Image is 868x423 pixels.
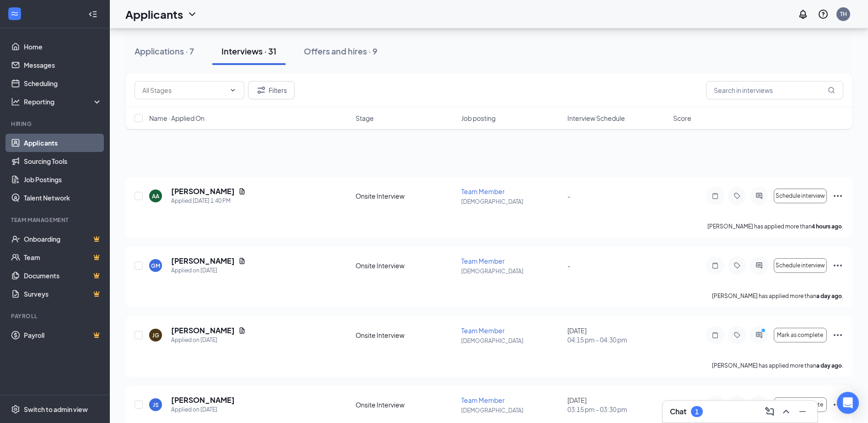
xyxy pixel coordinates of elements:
[774,189,827,203] button: Schedule interview
[779,404,793,419] button: ChevronUp
[153,401,159,409] div: JS
[24,405,88,414] div: Switch to admin view
[229,87,237,94] svg: ChevronDown
[706,81,843,99] input: Search in interviews
[24,189,102,207] a: Talent Network
[832,330,843,341] svg: Ellipses
[837,392,859,414] div: Open Intercom Messenger
[461,257,505,265] span: Team Member
[774,328,827,342] button: Mark as complete
[774,258,827,273] button: Schedule interview
[10,9,19,18] svg: WorkstreamLogo
[776,193,825,199] span: Schedule interview
[840,10,847,18] div: TH
[695,408,699,416] div: 1
[356,114,374,123] span: Stage
[171,336,246,345] div: Applied on [DATE]
[754,331,765,339] svg: ActiveChat
[832,190,843,201] svg: Ellipses
[171,256,235,266] h5: [PERSON_NAME]
[461,326,505,335] span: Team Member
[781,406,792,417] svg: ChevronUp
[567,261,571,270] span: -
[777,332,823,338] span: Mark as complete
[24,152,102,170] a: Sourcing Tools
[461,187,505,195] span: Team Member
[832,260,843,271] svg: Ellipses
[24,170,102,189] a: Job Postings
[762,404,777,419] button: ComposeMessage
[11,405,20,414] svg: Settings
[828,87,835,94] svg: MagnifyingGlass
[567,405,668,414] span: 03:15 pm - 03:30 pm
[238,257,246,265] svg: Document
[832,399,843,410] svg: Ellipses
[356,400,456,409] div: Onsite Interview
[238,327,246,334] svg: Document
[151,262,160,270] div: GM
[221,45,276,57] div: Interviews · 31
[356,191,456,201] div: Onsite Interview
[171,395,235,405] h5: [PERSON_NAME]
[356,331,456,340] div: Onsite Interview
[171,186,235,196] h5: [PERSON_NAME]
[732,192,743,200] svg: Tag
[88,10,97,19] svg: Collapse
[461,198,561,206] p: [DEMOGRAPHIC_DATA]
[712,292,843,300] p: [PERSON_NAME] has applied more than .
[812,223,842,230] b: 4 hours ago
[24,97,102,106] div: Reporting
[670,407,686,417] h3: Chat
[707,222,843,230] p: [PERSON_NAME] has applied more than .
[171,196,246,206] div: Applied [DATE] 1:40 PM
[816,362,842,369] b: a day ago
[135,45,194,57] div: Applications · 7
[710,331,721,339] svg: Note
[795,404,810,419] button: Minimize
[567,114,625,123] span: Interview Schedule
[816,293,842,299] b: a day ago
[24,74,102,92] a: Scheduling
[238,188,246,195] svg: Document
[152,192,159,200] div: AA
[24,248,102,266] a: TeamCrown
[11,120,100,128] div: Hiring
[24,38,102,56] a: Home
[776,262,825,269] span: Schedule interview
[461,396,505,404] span: Team Member
[256,85,267,96] svg: Filter
[764,406,775,417] svg: ComposeMessage
[125,6,183,22] h1: Applicants
[24,56,102,74] a: Messages
[142,85,226,95] input: All Stages
[759,328,770,335] svg: PrimaryDot
[11,216,100,224] div: Team Management
[24,134,102,152] a: Applicants
[149,114,205,123] span: Name · Applied On
[798,9,809,20] svg: Notifications
[754,192,765,200] svg: ActiveChat
[567,192,571,200] span: -
[774,397,827,412] button: Mark as complete
[152,331,159,339] div: JG
[11,312,100,320] div: Payroll
[304,45,377,57] div: Offers and hires · 9
[248,81,295,99] button: Filter Filters
[356,261,456,270] div: Onsite Interview
[712,362,843,369] p: [PERSON_NAME] has applied more than .
[710,192,721,200] svg: Note
[171,266,246,275] div: Applied on [DATE]
[24,326,102,344] a: PayrollCrown
[567,335,668,344] span: 04:15 pm - 04:30 pm
[187,9,198,20] svg: ChevronDown
[754,262,765,269] svg: ActiveChat
[461,337,561,345] p: [DEMOGRAPHIC_DATA]
[710,262,721,269] svg: Note
[797,406,808,417] svg: Minimize
[24,285,102,303] a: SurveysCrown
[24,266,102,285] a: DocumentsCrown
[567,396,668,414] div: [DATE]
[673,114,691,123] span: Score
[171,405,235,414] div: Applied on [DATE]
[732,331,743,339] svg: Tag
